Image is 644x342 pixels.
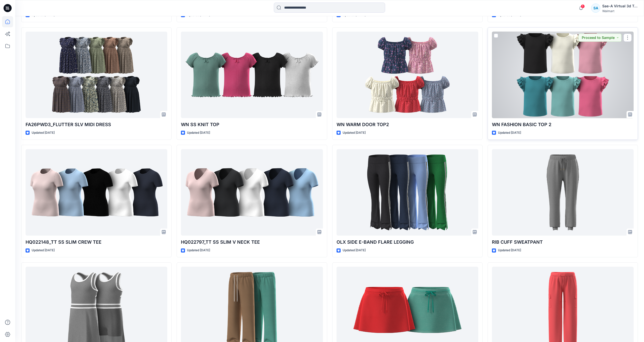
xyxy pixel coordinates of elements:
[343,248,366,253] p: Updated [DATE]
[602,3,638,9] div: Sae-A Virtual 3d Team
[26,32,167,118] a: FA26PWD3_FLUTTER SLV MIDI DRESS
[337,121,478,128] p: WN WARM DOOR TOP2
[26,239,167,246] p: HQ022148_TT SS SLIM CREW TEE
[591,4,600,13] div: SA
[498,130,521,135] p: Updated [DATE]
[337,149,478,236] a: OLX SIDE E-BAND FLARE LEGGING
[602,9,638,13] div: Walmart
[187,248,210,253] p: Updated [DATE]
[181,239,323,246] p: HQ022797_TT SS SLIM V NECK TEE
[581,4,585,8] span: 1
[26,121,167,128] p: FA26PWD3_FLUTTER SLV MIDI DRESS
[32,130,55,135] p: Updated [DATE]
[492,149,634,236] a: RIB CUFF SWEATPANT
[492,239,634,246] p: RIB CUFF SWEATPANT
[337,239,478,246] p: OLX SIDE E-BAND FLARE LEGGING
[498,248,521,253] p: Updated [DATE]
[26,149,167,236] a: HQ022148_TT SS SLIM CREW TEE
[187,130,210,135] p: Updated [DATE]
[492,121,634,128] p: WN FASHION BASIC TOP 2
[337,32,478,118] a: WN WARM DOOR TOP2
[343,130,366,135] p: Updated [DATE]
[181,32,323,118] a: WN SS KNIT TOP
[181,121,323,128] p: WN SS KNIT TOP
[32,248,55,253] p: Updated [DATE]
[492,32,634,118] a: WN FASHION BASIC TOP 2
[181,149,323,236] a: HQ022797_TT SS SLIM V NECK TEE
